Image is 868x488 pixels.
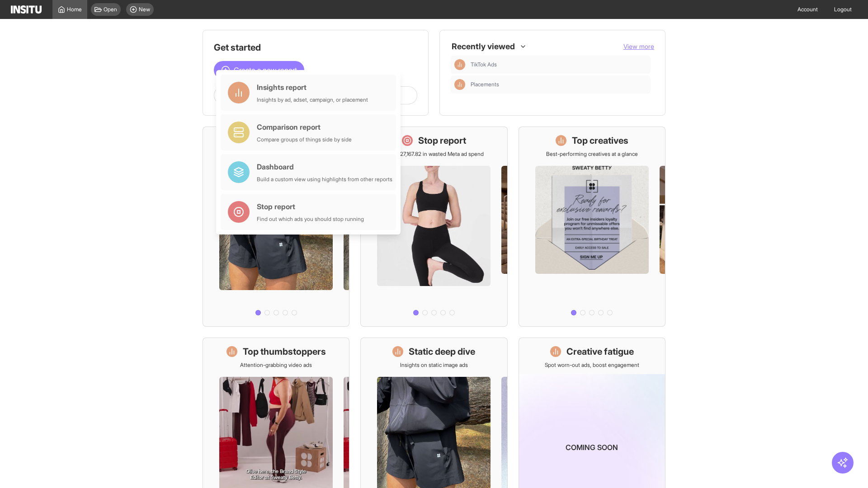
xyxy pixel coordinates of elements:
div: Insights [454,59,465,70]
h1: Top thumbstoppers [243,345,326,358]
div: Compare groups of things side by side [257,136,352,143]
div: Insights [454,79,465,90]
div: Insights by ad, adset, campaign, or placement [257,96,368,103]
p: Best-performing creatives at a glance [546,150,638,158]
span: TikTok Ads [471,61,497,68]
img: Logo [11,5,42,14]
div: Find out which ads you should stop running [257,216,364,223]
button: View more [623,42,654,51]
h1: Top creatives [572,134,628,147]
h1: Static deep dive [409,345,475,358]
p: Attention-grabbing video ads [240,361,312,369]
span: Open [104,6,117,13]
span: Placements [471,81,647,88]
div: Stop report [257,201,364,212]
div: Comparison report [257,122,352,132]
p: Insights on static image ads [400,361,468,369]
span: View more [623,42,654,50]
span: Home [67,6,82,13]
h1: Stop report [418,134,466,147]
span: New [139,6,150,13]
div: Dashboard [257,161,392,172]
span: Create a new report [234,65,297,75]
div: Insights report [257,82,368,93]
p: Save £27,167.82 in wasted Meta ad spend [384,150,484,158]
h1: Get started [214,41,417,54]
a: Stop reportSave £27,167.82 in wasted Meta ad spend [360,127,507,327]
span: Placements [471,81,499,88]
button: Create a new report [214,61,304,79]
a: What's live nowSee all active ads instantly [203,127,349,327]
div: Build a custom view using highlights from other reports [257,176,392,183]
span: TikTok Ads [471,61,647,68]
a: Top creativesBest-performing creatives at a glance [519,127,665,327]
